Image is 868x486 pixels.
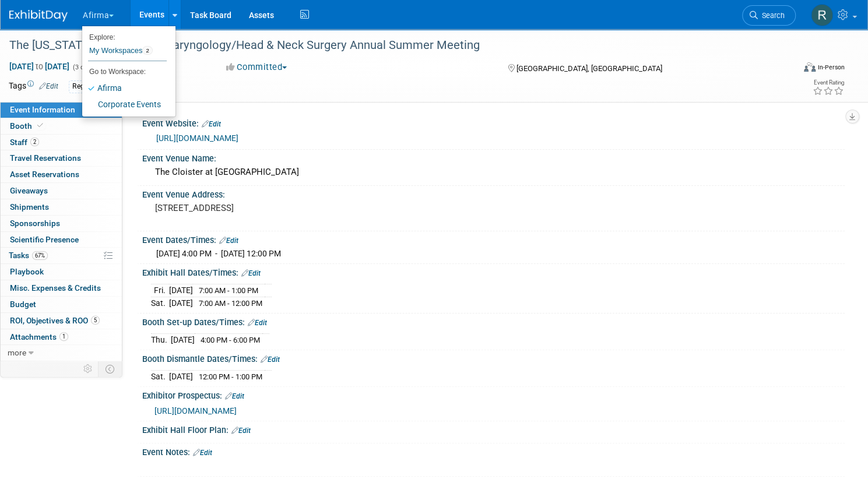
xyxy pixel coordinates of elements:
i: Booth reservation complete [37,122,43,129]
pre: [STREET_ADDRESS] [155,203,422,213]
a: Edit [248,319,267,327]
a: Giveaways [1,183,122,199]
span: Giveaways [10,186,48,195]
div: Exhibit Hall Floor Plan: [142,421,845,436]
span: 67% [32,251,48,260]
a: Misc. Expenses & Credits [1,280,122,296]
a: Scientific Presence [1,232,122,248]
span: [DATE] 4:00 PM - [DATE] 12:00 PM [156,249,281,258]
span: to [34,62,45,71]
span: (3 days) [72,64,96,71]
span: ROI, Objectives & ROO [10,316,100,325]
span: [DATE] [DATE] [9,61,70,72]
a: more [1,345,122,361]
div: In-Person [817,63,845,72]
td: Personalize Event Tab Strip [78,361,99,376]
span: 1 [59,332,68,341]
a: Edit [39,82,58,90]
a: Edit [219,237,238,245]
div: Event Venue Name: [142,150,845,164]
span: 2 [30,138,39,146]
span: Search [758,11,785,20]
span: Event Information [10,105,75,114]
span: Tasks [9,251,48,260]
a: Event Information [1,102,122,118]
div: Event Rating [813,80,844,86]
a: Budget [1,297,122,312]
span: 5 [91,316,100,325]
a: Edit [231,427,251,435]
div: Event Dates/Times: [142,231,845,246]
a: [URL][DOMAIN_NAME] [156,133,238,143]
span: 2 [142,46,152,55]
div: The [US_STATE] Society of Otolaryngology/Head & Neck Surgery Annual Summer Meeting [5,35,774,56]
a: Edit [202,120,221,128]
a: Asset Reservations [1,167,122,182]
td: Fri. [151,284,169,297]
span: Sponsorships [10,219,60,228]
div: The Cloister at [GEOGRAPHIC_DATA] [151,163,836,181]
span: Scientific Presence [10,235,79,244]
span: Playbook [10,267,44,276]
a: Edit [193,449,212,457]
span: more [8,348,26,357]
a: Playbook [1,264,122,280]
div: Exhibit Hall Dates/Times: [142,264,845,279]
td: Toggle Event Tabs [99,361,122,376]
a: Corporate Events [82,96,167,112]
div: Event Venue Address: [142,186,845,200]
td: Sat. [151,297,169,309]
a: [URL][DOMAIN_NAME] [154,406,237,415]
a: Travel Reservations [1,150,122,166]
img: ExhibitDay [9,10,68,22]
td: [DATE] [171,333,195,346]
li: Explore: [82,30,167,41]
td: [DATE] [169,297,193,309]
div: Event Notes: [142,443,845,459]
span: Travel Reservations [10,153,81,163]
span: 4:00 PM - 6:00 PM [201,336,260,344]
a: Sponsorships [1,216,122,231]
span: 7:00 AM - 1:00 PM [199,286,258,295]
td: [DATE] [169,370,193,382]
div: Regional [69,80,104,93]
a: Afirma [82,80,167,96]
a: Booth [1,118,122,134]
a: Staff2 [1,135,122,150]
span: Misc. Expenses & Credits [10,283,101,293]
a: Attachments1 [1,329,122,345]
div: Booth Dismantle Dates/Times: [142,350,845,365]
button: Committed [222,61,291,73]
div: Event Format [720,61,845,78]
span: Booth [10,121,45,131]
a: Shipments [1,199,122,215]
a: Edit [261,355,280,364]
span: 7:00 AM - 12:00 PM [199,299,262,308]
div: Exhibitor Prospectus: [142,387,845,402]
div: Booth Set-up Dates/Times: [142,314,845,329]
a: ROI, Objectives & ROO5 [1,313,122,329]
a: Edit [225,392,244,400]
span: 12:00 PM - 1:00 PM [199,372,262,381]
span: Shipments [10,202,49,212]
td: [DATE] [169,284,193,297]
span: Staff [10,138,39,147]
span: Asset Reservations [10,170,79,179]
a: Search [742,5,796,26]
img: Format-Inperson.png [804,62,816,72]
div: Event Website: [142,115,845,130]
td: Thu. [151,333,171,346]
span: Budget [10,300,36,309]
td: Tags [9,80,58,93]
span: [GEOGRAPHIC_DATA], [GEOGRAPHIC_DATA] [516,64,662,73]
td: Sat. [151,370,169,382]
a: Edit [241,269,261,277]
img: Ryan Gibson [811,4,833,26]
li: Go to Workspace: [82,64,167,79]
a: Tasks67% [1,248,122,263]
span: Attachments [10,332,68,341]
a: My Workspaces2 [88,41,167,61]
